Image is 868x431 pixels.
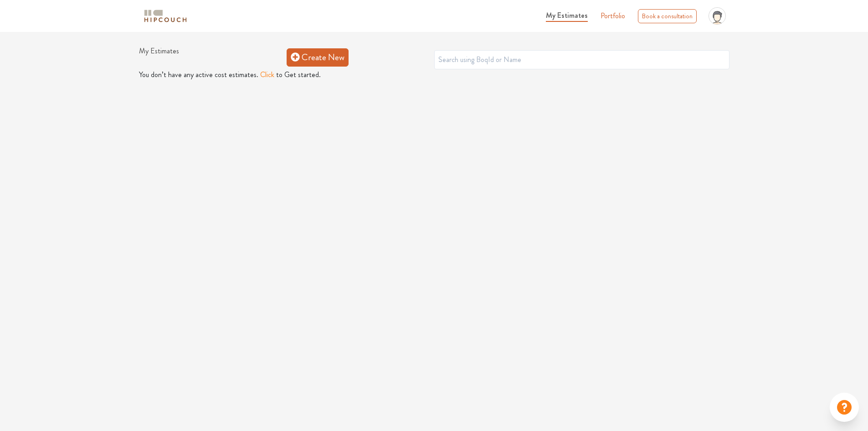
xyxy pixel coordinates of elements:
[434,50,729,69] input: Search using BoqId or Name
[546,10,588,21] span: My Estimates
[143,8,188,24] img: logo-horizontal.svg
[287,48,349,67] a: Create New
[260,69,274,80] button: Click
[143,6,188,26] span: logo-horizontal.svg
[638,9,697,23] div: Book a consultation
[601,10,625,21] a: Portfolio
[139,47,287,68] h1: My Estimates
[139,69,729,80] p: You don’t have any active cost estimates. to Get started.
